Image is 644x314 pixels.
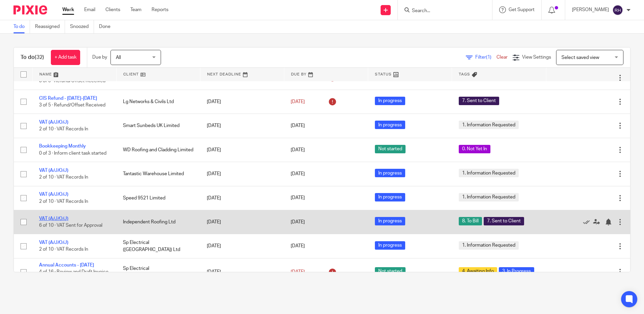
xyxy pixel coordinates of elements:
span: In progress [375,241,405,250]
span: 1. Information Requested [459,169,519,177]
span: In progress [375,169,405,177]
span: 0 of 3 · Inform client task started [39,151,106,156]
a: Team [130,6,141,13]
span: 7. Sent to Client [459,97,499,105]
a: Annual Accounts - [DATE] [39,263,94,268]
span: 4. Awaiting Info [459,267,497,276]
td: [DATE] [200,258,284,286]
span: 0. Not Yet In [459,145,490,153]
span: [DATE] [291,244,305,248]
td: Smart Sunbeds UK Limited [116,114,200,138]
span: In progress [375,217,405,225]
a: Snoozed [70,20,94,33]
span: 3 of 5 · Refund/Offset Received [39,79,105,84]
td: Independent Roofing Ltd [116,210,200,234]
td: [DATE] [200,210,284,234]
span: In progress [375,121,405,129]
span: [DATE] [291,99,305,104]
span: 3. In Progress [499,267,534,276]
a: CIS Refund - [DATE]-[DATE] [39,96,97,101]
td: Tantastic Warehouse Limited [116,162,200,186]
span: 2 of 10 · VAT Records In [39,127,88,132]
img: svg%3E [612,5,623,15]
span: [DATE] [291,171,305,176]
a: Reports [152,6,168,13]
a: To do [13,20,30,33]
h1: To do [21,54,44,61]
span: 3 of 5 · Refund/Offset Received [39,103,105,107]
span: 6 of 10 · VAT Sent for Approval [39,223,102,228]
span: [DATE] [291,148,305,152]
span: In progress [375,97,405,105]
td: Lg Networks & Civils Ltd [116,90,200,114]
span: 2 of 10 · VAT Records In [39,175,88,180]
td: [DATE] [200,234,284,258]
p: [PERSON_NAME] [572,6,609,13]
span: [DATE] [291,270,305,274]
img: Pixie [13,5,47,14]
a: Clients [105,6,120,13]
span: 4 of 16 · Review and Draft Invoice on Xero [39,270,108,281]
td: Sp Electrical ([GEOGRAPHIC_DATA]) Ltd [116,234,200,258]
a: VAT (A/J/O/J) [39,192,68,197]
a: VAT (A/J/O/J) [39,240,68,245]
td: [DATE] [200,186,284,210]
span: [DATE] [291,123,305,128]
span: 2 of 10 · VAT Records In [39,199,88,204]
p: Due by [92,54,107,61]
a: Done [99,20,116,33]
span: [DATE] [291,220,305,224]
span: Not started [375,145,406,153]
span: 7. Sent to Client [484,217,524,225]
a: VAT (A/J/O/J) [39,168,68,173]
span: 2 of 10 · VAT Records In [39,247,88,252]
span: (32) [35,55,44,60]
td: [DATE] [200,138,284,162]
span: 1. Information Requested [459,193,519,201]
span: View Settings [522,55,551,60]
a: Reassigned [35,20,65,33]
a: Clear [496,55,508,60]
span: 1. Information Requested [459,121,519,129]
span: Get Support [509,7,535,12]
td: Speed 9521 Limited [116,186,200,210]
a: VAT (A/J/O/J) [39,120,68,125]
span: (1) [486,55,491,60]
a: Work [62,6,74,13]
input: Search [411,8,472,14]
span: 8. To Bill [459,217,482,225]
span: Filter [475,55,496,60]
td: WD Roofing and Cladding Limited [116,138,200,162]
span: [DATE] [291,196,305,200]
td: Sp Electrical ([GEOGRAPHIC_DATA]) Ltd [116,258,200,286]
span: Not started [375,267,406,276]
td: [DATE] [200,90,284,114]
td: [DATE] [200,114,284,138]
a: Email [84,6,95,13]
a: Bookkeeping Monthly [39,144,86,149]
td: [DATE] [200,162,284,186]
span: Select saved view [561,55,599,60]
span: In progress [375,193,405,201]
a: + Add task [51,50,80,65]
a: VAT (A/J/O/J) [39,216,68,221]
span: All [116,55,121,60]
a: Mark as done [583,219,593,225]
span: Tags [459,72,470,76]
span: 1. Information Requested [459,241,519,250]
